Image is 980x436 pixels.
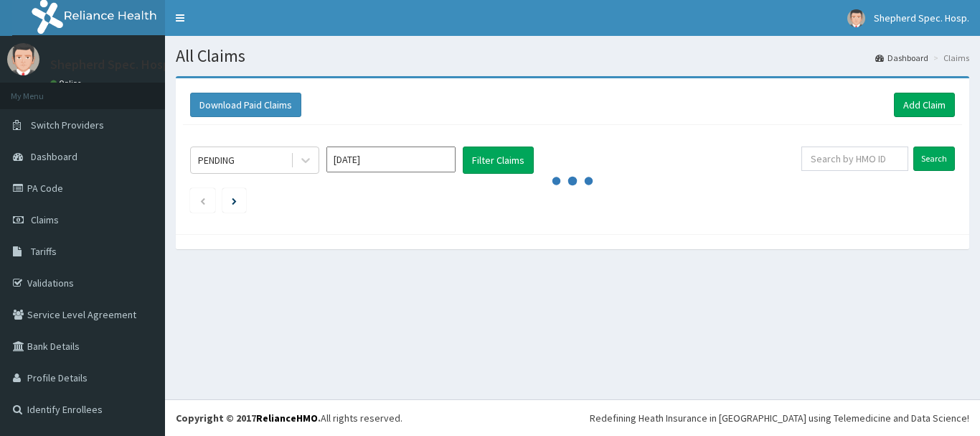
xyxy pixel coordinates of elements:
[198,153,235,167] div: PENDING
[801,147,908,171] input: Search by HMO ID
[50,58,173,71] p: Shepherd Spec. Hosp.
[31,150,77,163] span: Dashboard
[874,11,969,24] span: Shepherd Spec. Hosp.
[913,147,955,171] input: Search
[176,47,969,65] h1: All Claims
[463,147,534,174] button: Filter Claims
[165,399,980,436] footer: All rights reserved.
[847,9,865,27] img: User Image
[930,52,969,64] li: Claims
[590,411,969,425] div: Redefining Heath Insurance in [GEOGRAPHIC_DATA] using Telemedicine and Data Science!
[190,93,301,117] button: Download Paid Claims
[7,43,39,75] img: User Image
[31,213,59,226] span: Claims
[551,159,594,203] svg: audio-loading
[31,245,57,258] span: Tariffs
[256,412,318,425] a: RelianceHMO
[232,194,237,207] a: Next page
[176,412,321,425] strong: Copyright © 2017 .
[894,93,955,117] a: Add Claim
[326,147,456,172] input: Select Month and Year
[199,194,206,207] a: Previous page
[31,119,104,131] span: Switch Providers
[875,52,928,64] a: Dashboard
[50,78,85,88] a: Online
